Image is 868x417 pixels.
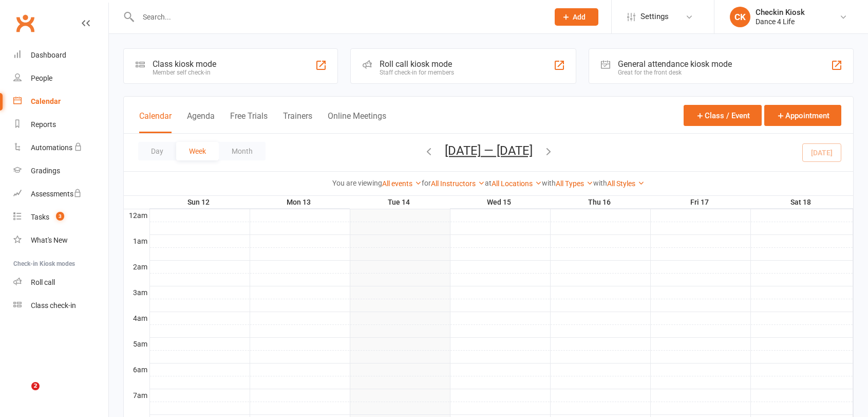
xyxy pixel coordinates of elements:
button: [DATE] — [DATE] [445,143,533,158]
th: 12am [124,209,149,222]
div: Member self check-in [153,69,216,76]
div: Reports [31,120,56,129]
button: Calendar [139,111,172,133]
th: 5am [124,337,149,350]
button: Trainers [283,111,312,133]
div: People [31,74,52,82]
a: Reports [13,113,108,136]
button: Week [176,142,219,160]
th: Tue 14 [350,196,450,209]
div: Roll call kiosk mode [380,59,454,69]
th: Mon 13 [250,196,350,209]
button: Day [138,142,176,160]
th: 6am [124,363,149,376]
strong: at [485,179,492,187]
th: 7am [124,389,149,402]
a: Roll call [13,271,108,294]
th: Thu 16 [550,196,650,209]
a: Calendar [13,90,108,113]
th: 1am [124,234,149,247]
button: Class / Event [684,105,762,126]
th: 2am [124,260,149,273]
span: 2 [31,382,40,390]
div: Automations [31,143,72,152]
div: Great for the front desk [618,69,732,76]
th: Sun 12 [149,196,250,209]
div: General attendance kiosk mode [618,59,732,69]
iframe: Intercom live chat [10,382,35,407]
div: Assessments [31,190,82,198]
div: Roll call [31,278,55,286]
button: Add [555,8,598,26]
button: Appointment [764,105,841,126]
th: Fri 17 [650,196,750,209]
th: Wed 15 [450,196,550,209]
a: People [13,67,108,90]
a: All Locations [492,179,542,188]
a: Automations [13,136,108,159]
div: Calendar [31,97,61,105]
div: Dance 4 Life [756,17,805,26]
a: What's New [13,229,108,252]
a: All events [382,179,422,188]
button: Month [219,142,266,160]
div: What's New [31,236,68,244]
th: 3am [124,286,149,299]
div: Dashboard [31,51,66,59]
a: All Instructors [431,179,485,188]
div: Class kiosk mode [153,59,216,69]
strong: for [422,179,431,187]
button: Free Trials [230,111,268,133]
span: Settings [640,5,669,28]
input: Search... [135,10,541,24]
div: Gradings [31,167,60,175]
a: Clubworx [12,10,38,36]
a: Dashboard [13,44,108,67]
button: Online Meetings [328,111,386,133]
div: CK [730,7,750,27]
th: Sat 18 [750,196,853,209]
span: 3 [56,212,64,221]
a: Class kiosk mode [13,294,108,317]
div: Class check-in [31,301,76,310]
button: Agenda [187,111,215,133]
div: Checkin Kiosk [756,8,805,17]
strong: with [593,179,607,187]
div: Tasks [31,213,49,221]
a: All Types [556,179,593,188]
th: 4am [124,312,149,324]
span: Add [573,13,586,21]
a: Tasks 3 [13,206,108,229]
a: All Styles [607,179,645,188]
a: Assessments [13,183,108,206]
div: Staff check-in for members [380,69,454,76]
strong: You are viewing [332,179,382,187]
a: Gradings [13,159,108,183]
strong: with [542,179,556,187]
